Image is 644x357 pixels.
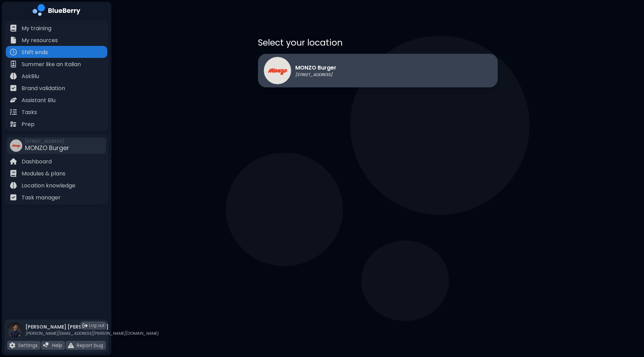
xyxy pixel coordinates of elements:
[77,342,103,348] p: Report bug
[10,25,17,32] img: file icon
[89,323,104,328] span: Log out
[22,108,37,116] p: Tasks
[10,49,17,56] img: file icon
[25,139,69,144] span: [STREET_ADDRESS]
[25,324,159,330] p: [PERSON_NAME] [PERSON_NAME]
[10,61,17,67] img: file icon
[10,85,17,91] img: file icon
[10,139,22,152] img: company thumbnail
[10,194,17,201] img: file icon
[22,36,58,45] p: My resources
[43,342,49,348] img: file icon
[10,97,17,103] img: file icon
[83,323,88,328] img: logout
[22,24,51,33] p: My training
[9,342,15,348] img: file icon
[264,57,291,84] img: MONZO Burger logo
[25,331,159,336] p: [PERSON_NAME][EMAIL_ADDRESS][PERSON_NAME][DOMAIN_NAME]
[295,64,336,72] p: MONZO Burger
[33,4,80,18] img: company logo
[68,342,74,348] img: file icon
[22,120,35,128] p: Prep
[22,182,75,190] p: Location knowledge
[52,342,62,348] p: Help
[10,170,17,177] img: file icon
[22,158,52,166] p: Dashboard
[18,342,38,348] p: Settings
[22,194,61,202] p: Task manager
[10,37,17,44] img: file icon
[10,158,17,165] img: file icon
[295,72,336,77] p: [STREET_ADDRESS]
[25,144,69,152] span: MONZO Burger
[22,72,39,81] p: AskBlu
[22,60,81,69] p: Summer like an Italian
[22,96,55,104] p: Assistant Blu
[258,37,498,48] p: Select your location
[22,170,65,178] p: Modules & plans
[10,109,17,115] img: file icon
[22,84,65,93] p: Brand validation
[7,322,23,344] img: profile photo
[10,182,17,189] img: file icon
[22,48,48,57] p: Shift ends
[10,73,17,79] img: file icon
[10,121,17,127] img: file icon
